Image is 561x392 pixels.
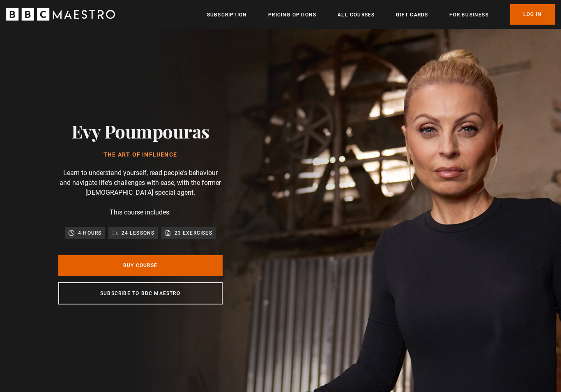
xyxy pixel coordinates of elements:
nav: Primary [207,4,555,25]
a: All Courses [338,11,375,19]
h1: The Art of Influence [71,152,209,158]
a: Subscription [207,11,247,19]
a: Subscribe to BBC Maestro [58,282,223,304]
h2: Evy Poumpouras [71,120,209,141]
svg: BBC Maestro [6,8,115,21]
p: 4 hours [78,229,101,237]
a: Buy Course [58,255,223,276]
p: 24 lessons [122,229,155,237]
p: This course includes: [110,208,171,217]
a: Gift Cards [396,11,428,19]
p: 23 exercises [175,229,212,237]
p: Learn to understand yourself, read people's behaviour and navigate life's challenges with ease, w... [58,168,223,198]
a: Pricing Options [268,11,316,19]
a: For business [449,11,488,19]
a: Log In [510,4,555,25]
